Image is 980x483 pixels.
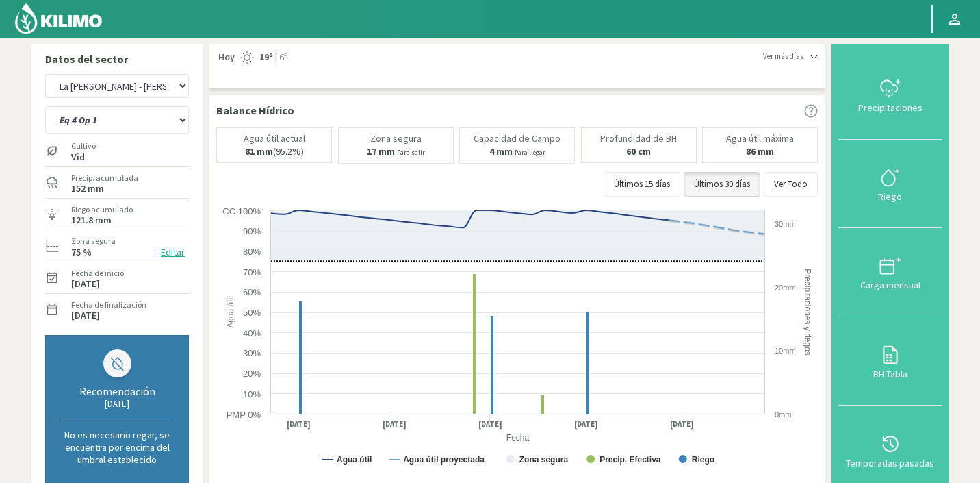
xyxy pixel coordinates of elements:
[474,134,560,144] p: Capacidad de Campo
[370,134,422,144] p: Zona segura
[71,248,92,257] label: 75 %
[243,348,261,358] text: 30%
[244,134,305,144] p: Agua útil actual
[71,140,96,152] label: Cultivo
[71,203,133,216] label: Riego acumulado
[764,172,818,197] button: Ver Todo
[692,455,714,465] text: Riego
[842,192,938,201] div: Riego
[838,51,942,140] button: Precipitaciones
[367,145,395,158] b: 17 mm
[574,419,598,430] text: [DATE]
[775,284,796,292] text: 20mm
[60,429,175,466] p: No es necesario regar, se encuentra por encima del umbral establecido
[600,134,677,144] p: Profundidad de BH
[222,206,261,216] text: CC 100%
[842,103,938,112] div: Precipitaciones
[71,299,146,311] label: Fecha de finalización
[515,148,545,157] small: Para llegar
[383,419,407,430] text: [DATE]
[245,147,304,157] p: (95.2%)
[604,172,680,197] button: Últimos 15 días
[14,2,103,35] img: Kilimo
[243,287,261,297] text: 60%
[71,235,116,247] label: Zona segura
[775,347,796,355] text: 10mm
[489,145,513,158] b: 4 mm
[842,458,938,468] div: Temporadas pasadas
[746,145,774,158] b: 86 mm
[803,269,812,356] text: Precipitaciones y riegos
[775,220,796,228] text: 30mm
[226,296,235,328] text: Agua útil
[275,51,277,64] span: |
[71,267,124,280] label: Fecha de inicio
[216,102,294,119] p: Balance Hídrico
[60,398,175,410] div: [DATE]
[227,410,261,420] text: PMP 0%
[60,384,175,398] div: Recomendación
[599,455,661,465] text: Precip. Efectiva
[397,148,425,157] small: Para salir
[216,51,235,64] span: Hoy
[842,369,938,379] div: BH Tabla
[245,145,273,158] b: 81 mm
[71,280,100,288] label: [DATE]
[45,51,189,67] p: Datos del sector
[838,228,942,317] button: Carga mensual
[726,134,794,144] p: Agua útil máxima
[763,51,803,62] span: Ver más días
[71,184,104,193] label: 152 mm
[71,216,112,225] label: 121.8 mm
[259,51,273,63] strong: 19º
[71,172,138,184] label: Precip. acumulada
[287,419,311,430] text: [DATE]
[478,419,502,430] text: [DATE]
[838,317,942,406] button: BH Tabla
[403,455,485,465] text: Agua útil proyectada
[243,328,261,338] text: 40%
[506,433,530,443] text: Fecha
[243,369,261,379] text: 20%
[157,245,189,260] button: Editar
[277,51,287,64] span: 6º
[626,145,651,158] b: 60 cm
[842,280,938,290] div: Carga mensual
[519,455,569,465] text: Zona segura
[71,153,96,162] label: Vid
[71,311,100,320] label: [DATE]
[684,172,760,197] button: Últimos 30 días
[337,455,372,465] text: Agua útil
[243,247,261,257] text: 80%
[243,389,261,399] text: 10%
[243,308,261,318] text: 50%
[838,140,942,229] button: Riego
[670,419,694,430] text: [DATE]
[775,410,791,419] text: 0mm
[243,226,261,236] text: 90%
[243,267,261,277] text: 70%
